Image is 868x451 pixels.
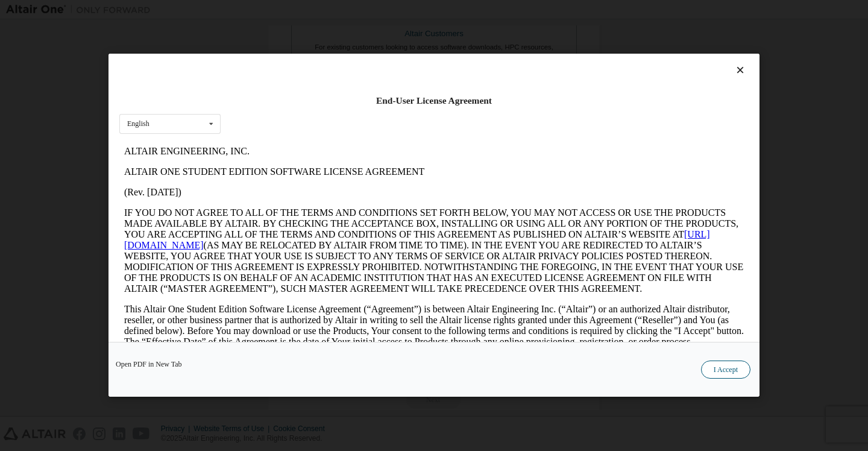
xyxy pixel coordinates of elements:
[127,121,149,128] div: English
[5,66,624,153] p: IF YOU DO NOT AGREE TO ALL OF THE TERMS AND CONDITIONS SET FORTH BELOW, YOU MAY NOT ACCESS OR USE...
[5,163,624,206] p: This Altair One Student Edition Software License Agreement (“Agreement”) is between Altair Engine...
[5,88,591,109] a: [URL][DOMAIN_NAME]
[701,361,750,379] button: I Accept
[116,361,182,368] a: Open PDF in New Tab
[5,5,624,16] p: ALTAIR ENGINEERING, INC.
[5,25,624,36] p: ALTAIR ONE STUDENT EDITION SOFTWARE LICENSE AGREEMENT
[5,46,624,57] p: (Rev. [DATE])
[119,95,749,107] div: End-User License Agreement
